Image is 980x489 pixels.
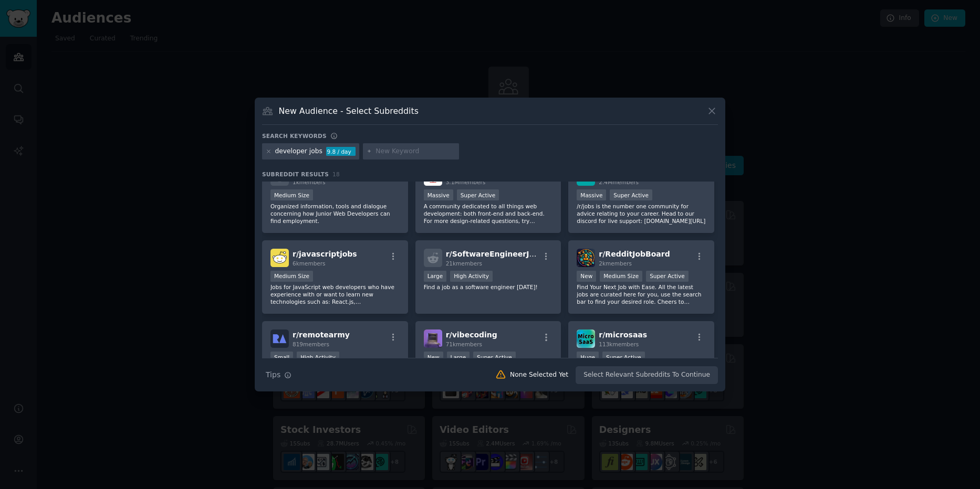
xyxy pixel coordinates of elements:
[577,271,596,282] div: New
[293,331,350,339] span: r/ remotearmy
[446,341,482,347] span: 71k members
[602,352,645,363] div: Super Active
[262,171,329,178] span: Subreddit Results
[610,189,652,200] div: Super Active
[599,250,670,258] span: r/ RedditJobBoard
[376,147,455,156] input: New Keyword
[262,366,295,384] button: Tips
[293,179,326,185] span: 1k members
[293,341,329,347] span: 819 members
[270,352,293,363] div: Small
[332,171,340,177] span: 18
[297,352,339,363] div: High Activity
[577,283,706,305] p: Find Your Next Job with Ease. All the latest jobs are curated here for you, use the search bar to...
[270,203,400,225] p: Organized information, tools and dialogue concerning how Junior Web Developers can find employment.
[270,189,313,200] div: Medium Size
[577,189,606,200] div: Massive
[446,331,497,339] span: r/ vibecoding
[577,249,595,267] img: RedditJobBoard
[599,341,639,347] span: 113k members
[424,271,447,282] div: Large
[473,352,516,363] div: Super Active
[457,189,499,200] div: Super Active
[424,283,553,291] p: Find a job as a software engineer [DATE]!
[326,147,356,156] div: 9.8 / day
[510,370,568,380] div: None Selected Yet
[424,329,442,348] img: vibecoding
[293,260,326,267] span: 6k members
[599,331,647,339] span: r/ microsaas
[599,179,639,185] span: 2.4M members
[262,132,327,140] h3: Search keywords
[447,352,470,363] div: Large
[424,352,443,363] div: New
[446,179,486,185] span: 3.1M members
[446,260,482,267] span: 21k members
[266,369,280,380] span: Tips
[293,250,357,258] span: r/ javascriptjobs
[577,203,706,225] p: /r/jobs is the number one community for advice relating to your career. Head to our discord for l...
[424,189,453,200] div: Massive
[446,250,544,258] span: r/ SoftwareEngineerJobs
[275,147,322,156] div: developer jobs
[646,271,689,282] div: Super Active
[270,271,313,282] div: Medium Size
[270,283,400,305] p: Jobs for JavaScript web developers who have experience with or want to learn new technologies suc...
[270,329,289,348] img: remotearmy
[270,249,289,267] img: javascriptjobs
[600,271,642,282] div: Medium Size
[577,352,599,363] div: Huge
[279,105,419,116] h3: New Audience - Select Subreddits
[450,271,493,282] div: High Activity
[599,260,632,267] span: 2k members
[577,329,595,348] img: microsaas
[424,203,553,225] p: A community dedicated to all things web development: both front-end and back-end. For more design...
